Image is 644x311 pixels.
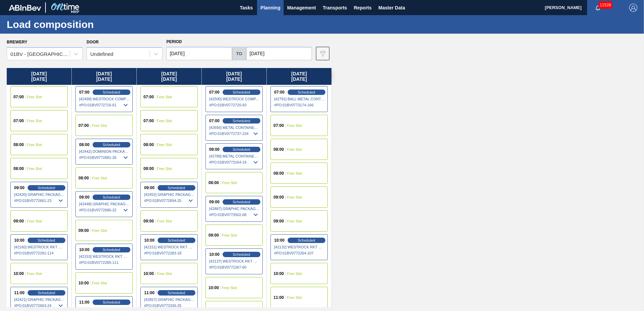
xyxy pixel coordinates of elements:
[209,119,220,123] span: 07:00
[78,229,89,233] span: 09:00
[143,143,154,147] span: 08:00
[7,68,71,85] div: [DATE] [DATE]
[144,193,195,197] span: [42452] GRAPHIC PACKAGING INTERNATIONA - 0008221069
[209,158,260,166] span: # PO : 01BV0773164-19
[144,291,155,295] span: 11:00
[79,307,130,311] span: [42451] GRAPHIC PACKAGING INTERNATIONA - 0008221069
[157,119,172,123] span: Free Slot
[38,291,55,295] span: Scheduled
[168,238,185,242] span: Scheduled
[13,272,24,276] span: 10:00
[287,147,302,151] span: Free Slot
[209,154,260,158] span: [42789] METAL CONTAINER CORPORATION - 0008219743
[273,195,284,199] span: 09:00
[273,296,284,300] span: 11:00
[323,4,347,12] span: Transports
[287,272,302,276] span: Free Slot
[103,300,120,304] span: Scheduled
[79,206,130,214] span: # PO : 01BV0772686-22
[298,238,315,242] span: Scheduled
[233,200,250,204] span: Scheduled
[233,119,250,123] span: Scheduled
[27,219,42,223] span: Free Slot
[79,202,130,206] span: [42448] GRAPHIC PACKAGING INTERNATIONA - 0008221069
[287,296,302,300] span: Free Slot
[7,21,126,28] h1: Load composition
[87,40,99,44] label: Door
[157,219,172,223] span: Free Slot
[168,186,185,190] span: Scheduled
[166,47,232,60] input: mm/dd/yyyy
[143,219,154,223] span: 09:00
[14,291,25,295] span: 11:00
[246,47,312,60] input: mm/dd/yyyy
[13,95,24,99] span: 07:00
[27,272,42,276] span: Free Slot
[354,4,372,12] span: Reports
[79,149,130,153] span: [42442] DOMINION PACKAGING, INC. - 0008325026
[79,143,90,147] span: 08:00
[287,195,302,199] span: Free Slot
[14,298,65,302] span: [42421] GRAPHIC PACKAGING INTERNATIONA - 0008221069
[79,153,130,162] span: # PO : 01BV0772681-26
[273,219,284,223] span: 09:00
[14,186,25,190] span: 09:00
[78,281,89,285] span: 10:00
[287,4,316,12] span: Management
[629,4,637,12] img: Logout
[79,90,90,94] span: 07:00
[27,167,42,171] span: Free Slot
[14,197,65,205] span: # PO : 01BV0772661-23
[13,167,24,171] span: 08:00
[14,249,65,257] span: # PO : 01BV0772291-114
[267,68,331,85] div: [DATE] [DATE]
[274,245,325,249] span: [42132] WESTROCK RKT COMPANY CORRUGATE - 0008323370
[90,51,113,57] div: Undefined
[236,51,242,56] h5: to
[79,97,130,101] span: [42499] WESTROCK COMPANY - FOLDING CAR - 0008219776
[103,143,120,147] span: Scheduled
[209,211,260,219] span: # PO : 01BV0773502-68
[79,258,130,267] span: # PO : 01BV0772285-111
[103,90,120,94] span: Scheduled
[208,181,219,185] span: 08:00
[14,238,25,242] span: 10:00
[27,143,42,147] span: Free Slot
[233,252,250,256] span: Scheduled
[298,90,315,94] span: Scheduled
[208,233,219,237] span: 09:00
[319,49,327,58] img: icon-filter-gray
[209,263,260,271] span: # PO : 01BV0772267-60
[168,291,185,295] span: Scheduled
[378,4,405,12] span: Master Data
[79,254,130,258] span: [42153] WESTROCK RKT COMPANY CORRUGATE - 0008323370
[287,219,302,223] span: Free Slot
[10,51,70,57] div: 01BV - [GEOGRAPHIC_DATA] Brewery
[274,238,285,242] span: 10:00
[208,286,219,290] span: 10:00
[209,259,260,263] span: [42137] WESTROCK RKT COMPANY CORRUGATE - 0008323370
[222,233,237,237] span: Free Slot
[599,1,612,9] span: 11528
[92,281,107,285] span: Free Slot
[209,200,220,204] span: 09:00
[13,119,24,123] span: 07:00
[273,124,284,128] span: 07:00
[27,119,42,123] span: Free Slot
[209,126,260,130] span: [42656] METAL CONTAINER CORPORATION - 0008219743
[144,197,195,205] span: # PO : 01BV0772694-25
[587,3,609,12] button: Notifications
[143,95,154,99] span: 07:00
[287,171,302,175] span: Free Slot
[78,176,89,180] span: 08:00
[274,90,285,94] span: 07:00
[209,207,260,211] span: [42887] GRAPHIC PACKAGING INTERNATIONA - 0008221069
[157,143,172,147] span: Free Slot
[316,47,329,60] button: icon-filter-gray
[273,272,284,276] span: 10:00
[209,97,260,101] span: [42500] WESTROCK COMPANY - FOLDING CAR - 0008219776
[13,219,24,223] span: 09:00
[239,4,254,12] span: Tasks
[273,147,284,151] span: 08:00
[144,238,155,242] span: 10:00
